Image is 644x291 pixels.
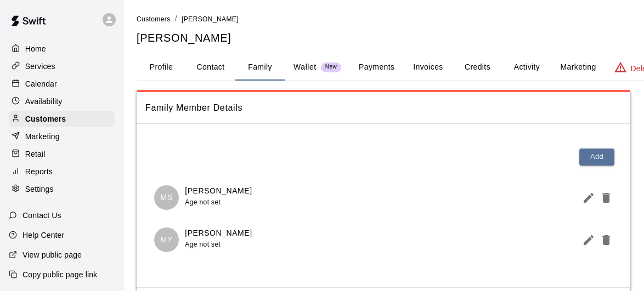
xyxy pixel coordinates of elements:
button: Edit Member [578,187,595,209]
button: Delete [595,187,613,209]
a: Retail [9,146,115,162]
p: Settings [25,184,54,195]
p: Availability [25,96,63,107]
button: Profile [137,54,186,81]
button: Edit Member [578,229,595,251]
span: Age not set [185,198,221,206]
span: New [321,64,341,71]
span: [PERSON_NAME] [182,15,239,23]
button: Delete [595,229,613,251]
p: [PERSON_NAME] [185,185,252,197]
div: Massima Sdieq [154,185,179,210]
p: Marketing [25,131,60,142]
a: Services [9,58,115,75]
li: / [175,13,177,25]
p: [PERSON_NAME] [185,227,252,239]
a: Reports [9,163,115,180]
a: Customers [137,14,171,23]
a: Customers [9,111,115,127]
p: View public page [22,249,82,260]
p: Services [25,61,55,72]
button: Invoices [403,54,453,81]
button: Credits [453,54,502,81]
p: Help Center [22,230,64,241]
a: Calendar [9,76,115,92]
p: Calendar [25,78,57,89]
a: Settings [9,181,115,197]
a: Marketing [9,128,115,145]
button: Family [235,54,285,81]
p: Contact Us [22,210,61,221]
span: Family Member Details [145,101,622,115]
p: Reports [25,166,53,177]
p: MY [160,234,172,246]
p: Retail [25,149,46,159]
p: Customers [25,113,66,124]
button: Contact [186,54,235,81]
p: Home [25,43,46,54]
p: Wallet [293,61,317,73]
span: Age not set [185,241,221,248]
p: Copy public page link [22,269,97,280]
button: Payments [350,54,403,81]
p: MS [160,192,172,203]
button: Marketing [551,54,605,81]
button: Add [579,149,614,166]
a: Availability [9,93,115,110]
span: Customers [137,15,171,23]
a: Home [9,41,115,57]
div: Matthew Yung [154,227,179,252]
button: Activity [502,54,551,81]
